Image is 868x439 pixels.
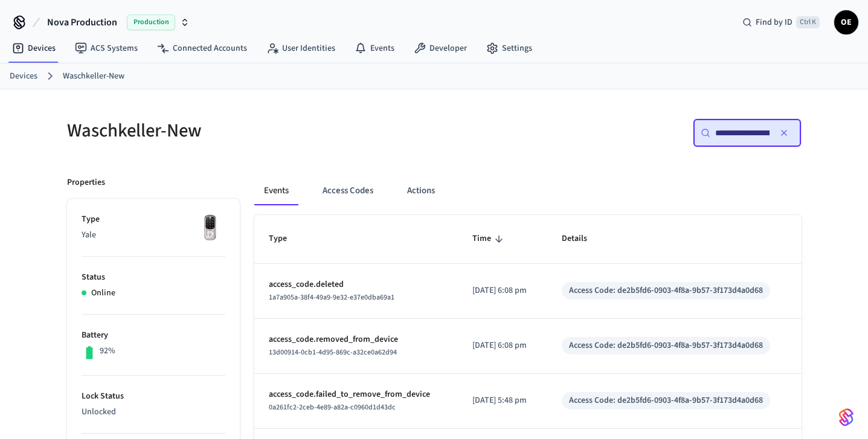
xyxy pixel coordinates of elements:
[82,406,225,418] p: Unlocked
[2,37,65,59] a: Devices
[313,176,383,205] button: Access Codes
[269,229,303,248] span: Type
[472,394,533,407] p: [DATE] 5:48 pm
[82,213,225,226] p: Type
[269,333,443,346] p: access_code.removed_from_device
[10,70,37,83] a: Devices
[562,229,603,248] span: Details
[472,284,533,297] p: [DATE] 6:08 pm
[147,37,257,59] a: Connected Accounts
[269,292,394,303] span: 1a7a905a-38f4-49a9-9e32-e37e0dba69a1
[82,271,225,284] p: Status
[404,37,477,59] a: Developer
[269,402,396,412] span: 0a261fc2-2ceb-4e89-a82a-c0960d1d43dc
[67,118,427,143] h5: Waschkeller-New
[82,390,225,403] p: Lock Status
[839,408,854,427] img: SeamLogoGradient.69752ec5.svg
[82,329,225,342] p: Battery
[569,284,763,297] div: Access Code: de2b5fd6-0903-4f8a-9b57-3f173d4a0d68
[796,16,820,28] span: Ctrl K
[397,176,445,205] button: Actions
[195,213,225,243] img: Yale Assure Touchscreen Wifi Smart Lock, Satin Nickel, Front
[254,176,298,205] button: Events
[269,347,397,357] span: 13d00914-0cb1-4d95-869c-a32ce0a62d94
[67,176,105,189] p: Properties
[257,37,345,59] a: User Identities
[472,339,533,352] p: [DATE] 6:08 pm
[100,345,115,357] p: 92%
[269,388,443,401] p: access_code.failed_to_remove_from_device
[254,176,802,205] div: ant example
[47,15,117,30] span: Nova Production
[569,339,763,352] div: Access Code: de2b5fd6-0903-4f8a-9b57-3f173d4a0d68
[834,10,858,34] button: OE
[345,37,404,59] a: Events
[127,14,175,30] span: Production
[569,394,763,407] div: Access Code: de2b5fd6-0903-4f8a-9b57-3f173d4a0d68
[82,229,225,242] p: Yale
[472,229,507,248] span: Time
[477,37,542,59] a: Settings
[269,278,443,291] p: access_code.deleted
[733,11,829,33] div: Find by IDCtrl K
[91,287,115,300] p: Online
[835,11,857,33] span: OE
[63,70,124,83] a: Waschkeller-New
[756,16,792,28] span: Find by ID
[65,37,147,59] a: ACS Systems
